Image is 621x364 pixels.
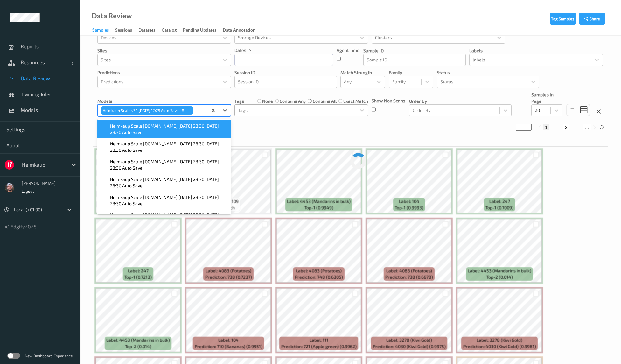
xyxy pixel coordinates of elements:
[205,274,252,280] span: Prediction: 738 (0.7237)
[550,13,576,25] button: Tag Samples
[115,27,132,35] div: Sessions
[437,69,539,76] p: Status
[124,274,152,280] span: top-1 (0.7213)
[234,47,246,53] p: dates
[463,343,536,350] span: Prediction: 4030 (Kiwi Gold) (0.9981)
[115,26,138,35] a: Sessions
[162,27,177,35] div: Catalog
[531,92,562,104] p: Samples In Page
[125,343,151,350] span: top-2 (0.014)
[183,26,223,35] a: Pending Updates
[399,198,419,205] span: Label: 104
[543,124,549,130] button: 1
[262,98,273,104] label: none
[296,268,342,274] span: Label: 4083 (Potatoes)
[337,47,359,53] p: Agent Time
[295,274,343,280] span: Prediction: 748 (0.6305)
[313,98,337,104] label: contains all
[110,176,227,189] span: Heimkaup Scale [DOMAIN_NAME] [DATE] 23:30 [DATE] 23:30 Auto Save
[583,124,591,130] button: ...
[468,268,531,274] span: Label: 4453 (Mandarins in bulk)
[110,158,227,171] span: Heimkaup Scale [DOMAIN_NAME] [DATE] 23:30 [DATE] 23:30 Auto Save
[310,337,328,343] span: Label: 111
[389,69,433,76] p: Family
[234,69,337,76] p: Session ID
[489,198,510,205] span: Label: 247
[92,27,109,35] div: Samples
[579,13,605,25] button: Share
[281,343,357,350] span: Prediction: 721 (Apple green) (0.9962)
[304,205,333,211] span: top-1 (0.9949)
[223,27,255,35] div: Data Annotation
[110,194,227,207] span: Heimkaup Scale [DOMAIN_NAME] [DATE] 23:30 [DATE] 23:30 Auto Save
[179,106,186,115] div: Remove Heimkaup Scale v3.1 2025-09-17 12:25 Auto Save
[110,212,227,225] span: Heimkaup Scale [DOMAIN_NAME] [DATE] 23:30 [DATE] 23:30 Auto Save
[206,268,251,274] span: Label: 4083 (Potatoes)
[138,27,155,35] div: Datasets
[563,124,569,130] button: 2
[195,343,262,350] span: Prediction: 710 (Bananas) (0.9951)
[183,27,216,35] div: Pending Updates
[486,274,513,280] span: top-2 (0.014)
[363,47,466,54] p: Sample ID
[385,274,433,280] span: Prediction: 738 (0.6678)
[218,337,239,343] span: Label: 104
[373,343,446,350] span: Prediction: 4030 (Kiwi Gold) (0.9975)
[128,268,149,274] span: Label: 247
[234,98,244,104] p: Tags
[477,337,522,343] span: Label: 3278 (Kiwi Gold)
[106,337,170,343] span: Label: 4453 (Mandarins in bulk)
[97,69,231,76] p: Predictions
[223,26,262,35] a: Data Annotation
[162,26,183,35] a: Catalog
[386,337,432,343] span: Label: 3278 (Kiwi Gold)
[372,98,405,104] p: Show Non Scans
[110,141,227,153] span: Heimkaup Scale [DOMAIN_NAME] [DATE] 23:30 [DATE] 23:30 Auto Save
[97,98,231,104] p: Models
[340,69,385,76] p: Match Strength
[92,13,132,19] div: Data Review
[110,123,227,136] span: Heimkaup Scale [DOMAIN_NAME] [DATE] 23:30 [DATE] 23:30 Auto Save
[469,47,603,54] p: labels
[280,98,306,104] label: contains any
[92,26,115,35] a: Samples
[138,26,162,35] a: Datasets
[343,98,368,104] label: exact match
[485,205,513,211] span: top-1 (0.7009)
[395,205,423,211] span: top-1 (0.9993)
[409,98,512,104] p: Order By
[287,198,351,205] span: Label: 4453 (Mandarins in bulk)
[101,106,179,115] div: Heimkaup Scale v3.1 [DATE] 12:25 Auto Save
[386,268,432,274] span: Label: 4083 (Potatoes)
[97,47,231,54] p: Sites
